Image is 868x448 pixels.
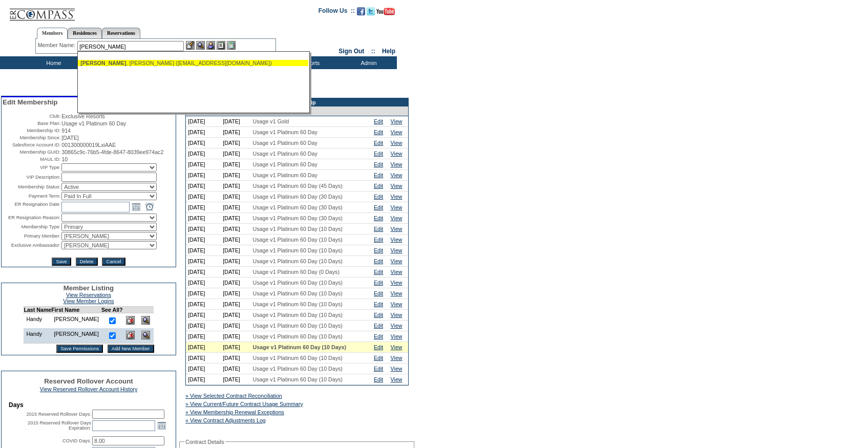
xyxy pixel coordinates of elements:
[37,28,68,39] a: Members
[61,156,68,162] span: 10
[144,201,155,212] a: Open the time view popup.
[374,258,383,264] a: Edit
[221,202,250,213] td: [DATE]
[3,142,60,148] td: Salesforce Account ID:
[374,183,383,189] a: Edit
[44,377,133,385] span: Reserved Rollover Account
[253,323,343,329] span: Usage v1 Platinum 60 Day (10 Days)
[206,41,215,50] img: Impersonate
[221,299,250,310] td: [DATE]
[374,118,383,124] a: Edit
[131,201,142,212] a: Open the calendar popup.
[61,127,71,134] span: 914
[338,48,364,55] a: Sign Out
[185,401,303,407] a: » View Current/Future Contract Usage Summary
[253,237,343,243] span: Usage v1 Platinum 60 Day (10 Days)
[391,258,403,264] a: View
[141,316,150,325] img: View Dashboard
[374,323,383,329] a: Edit
[391,204,403,210] a: View
[367,7,375,15] img: Follow us on Twitter
[221,310,250,321] td: [DATE]
[61,142,116,148] span: 001300000019LxiAAE
[185,417,266,423] a: » View Contract Adjustments Log
[186,148,221,159] td: [DATE]
[9,401,168,409] td: Days
[374,226,383,232] a: Edit
[3,120,60,126] td: Base Plan:
[374,237,383,243] a: Edit
[253,376,343,382] span: Usage v1 Platinum 60 Day (10 Days)
[40,386,138,392] a: View Reserved Rollover Account History
[221,138,250,148] td: [DATE]
[391,301,403,307] a: View
[253,161,317,167] span: Usage v1 Platinum 60 Day
[253,280,343,286] span: Usage v1 Platinum 60 Day (10 Days)
[61,149,163,155] span: 30865c9c-76b5-4fde-8647-8039ee974ac2
[186,342,221,353] td: [DATE]
[196,41,205,50] img: View
[3,98,57,106] span: Edit Membership
[391,312,403,318] a: View
[3,113,60,119] td: Club:
[391,237,403,243] a: View
[221,331,250,342] td: [DATE]
[391,172,403,178] a: View
[3,156,60,162] td: MAUL ID:
[367,10,375,16] a: Follow us on Twitter
[51,307,101,313] td: First Name
[221,148,250,159] td: [DATE]
[80,60,126,66] span: [PERSON_NAME]
[374,129,383,135] a: Edit
[374,301,383,307] a: Edit
[23,56,82,69] td: Home
[186,234,221,245] td: [DATE]
[382,48,395,55] a: Help
[186,331,221,342] td: [DATE]
[391,269,403,275] a: View
[38,41,77,50] div: Member Name:
[374,247,383,253] a: Edit
[253,312,343,318] span: Usage v1 Platinum 60 Day (10 Days)
[227,41,236,50] img: b_calculator.gif
[391,323,403,329] a: View
[184,439,225,445] legend: Contract Details
[391,247,403,253] a: View
[3,135,60,141] td: Membership Since:
[61,113,105,119] span: Exclusive Resorts
[253,194,343,200] span: Usage v1 Platinum 60 Day (30 Days)
[63,298,114,304] a: View Member Logins
[61,120,126,126] span: Usage v1 Platinum 60 Day
[391,376,403,382] a: View
[221,181,250,191] td: [DATE]
[3,127,60,134] td: Membership ID:
[391,129,403,135] a: View
[126,316,135,325] img: Delete
[374,215,383,221] a: Edit
[221,374,250,385] td: [DATE]
[391,194,403,200] a: View
[68,28,102,38] a: Residences
[3,173,60,182] td: VIP Description:
[253,366,343,372] span: Usage v1 Platinum 60 Day (10 Days)
[26,412,91,417] label: 2015 Reserved Rollover Days:
[217,41,225,50] img: Reservations
[185,409,284,415] a: » View Membership Renewal Exceptions
[156,420,167,431] a: Open the calendar popup.
[374,194,383,200] a: Edit
[391,344,403,350] a: View
[28,420,91,431] label: 2015 Reserved Rollover Days Expiration:
[63,284,114,292] span: Member Listing
[374,280,383,286] a: Edit
[253,172,317,178] span: Usage v1 Platinum 60 Day
[253,183,343,189] span: Usage v1 Platinum 60 Day (45 Days)
[374,312,383,318] a: Edit
[221,127,250,138] td: [DATE]
[108,345,154,353] input: Add New Member
[374,344,383,350] a: Edit
[253,140,317,146] span: Usage v1 Platinum 60 Day
[51,313,101,329] td: [PERSON_NAME]
[3,214,60,222] td: ER Resignation Reason:
[24,313,51,329] td: Handy
[253,204,343,210] span: Usage v1 Platinum 60 Day (30 Days)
